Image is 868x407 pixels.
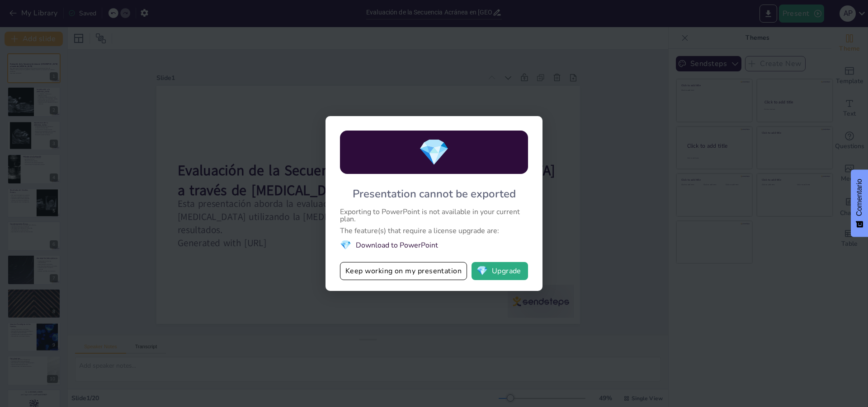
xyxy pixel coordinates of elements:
span: diamond [418,135,450,170]
div: Presentation cannot be exported [353,187,516,201]
div: The feature(s) that require a license upgrade are: [340,227,528,234]
span: diamond [476,267,488,276]
button: Comentarios - Mostrar encuesta [851,170,868,237]
div: Exporting to PowerPoint is not available in your current plan. [340,208,528,223]
li: Download to PowerPoint [340,239,528,251]
button: diamondUpgrade [472,262,528,280]
font: Comentario [855,179,863,216]
span: diamond [340,239,351,251]
button: Keep working on my presentation [340,262,467,280]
